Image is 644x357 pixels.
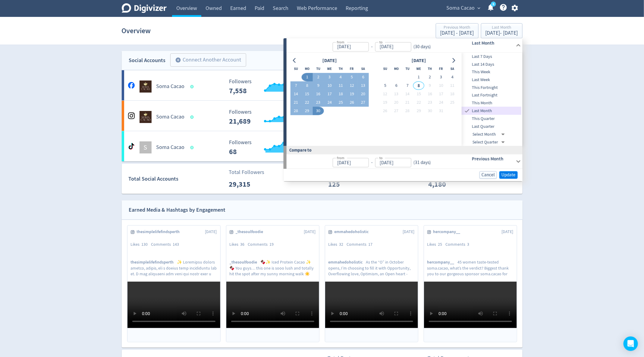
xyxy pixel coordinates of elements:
div: Likes [131,242,151,248]
div: This Week [462,68,521,76]
span: Last 7 Days [462,53,521,60]
button: 21 [290,98,301,107]
th: Sunday [380,65,391,73]
div: [DATE] [320,57,338,65]
span: Last 14 Days [462,61,521,68]
span: 19 [270,242,274,247]
div: Comments [446,242,473,248]
button: 5 [346,73,357,81]
span: hercompany__ [427,259,458,265]
div: Previous Month [440,25,474,30]
button: 31 [435,107,447,115]
span: thesimplelifefindsperth [131,259,177,265]
div: [DATE] - [DATE] [485,30,518,36]
a: Connect Another Account [166,54,246,67]
button: 8 [413,81,424,90]
button: 16 [313,90,324,98]
div: from-to(30 days)Last Month [287,53,523,146]
th: Friday [435,65,447,73]
span: 36 [240,242,245,247]
div: Social Accounts [129,56,166,65]
button: 30 [313,107,324,115]
span: Data last synced: 7 Oct 2025, 10:02pm (AEDT) [190,115,195,119]
span: hercompany__ [433,229,464,235]
div: Select Month [473,131,507,138]
div: Comments [347,242,376,248]
button: 25 [447,98,458,107]
button: 1 [413,73,424,81]
span: 143 [173,242,179,247]
button: 28 [290,107,301,115]
button: 13 [391,90,402,98]
div: This Quarter [462,115,521,123]
span: Last Week [462,77,521,83]
button: 21 [402,98,413,107]
button: 26 [380,107,391,115]
button: 2 [313,73,324,81]
p: 4,180 [429,179,463,190]
span: This Month [462,100,521,106]
div: Comments [248,242,277,248]
div: Likes [328,242,347,248]
svg: Followers 68 [226,140,316,156]
button: 11 [335,81,346,90]
div: Last 7 Days [462,53,521,61]
button: 5 [380,81,391,90]
img: Soma Cacao undefined [140,81,152,93]
span: add_circle [175,57,181,63]
th: Saturday [357,65,369,73]
th: Thursday [335,65,346,73]
div: Last Week [462,76,521,84]
div: This Month [462,99,521,107]
span: thesimplelifefindsperth [137,229,183,235]
th: Tuesday [402,65,413,73]
button: 26 [346,98,357,107]
button: 23 [424,98,435,107]
span: [DATE] [205,229,217,235]
button: 6 [357,73,369,81]
span: Last Fortnight [462,92,521,99]
span: _thesoulfoodie [236,229,267,235]
a: thesimplelifefindsperth[DATE]Likes130Comments143thesimplelifefindsperth✨ Loremipsu dolors ametco,... [127,226,220,342]
th: Monday [391,65,402,73]
button: 11 [447,81,458,90]
button: 10 [435,81,447,90]
button: 14 [290,90,301,98]
div: Last Month [485,25,518,30]
svg: Followers 7,558 [226,79,316,95]
p: 29,315 [229,179,263,190]
span: emmahedoholistic [328,259,366,265]
button: Last Month[DATE]- [DATE] [481,23,523,38]
text: 5 [492,2,494,6]
div: from-to(30 days)Last Month [287,38,523,53]
th: Thursday [424,65,435,73]
p: As the “O” in October opens, I’m choosing to fill it with Opportunity, Overflowing love, Optimism... [328,259,415,276]
button: 27 [391,107,402,115]
button: 23 [313,98,324,107]
button: 29 [413,107,424,115]
span: 3 [467,242,470,247]
button: 12 [380,90,391,98]
button: 1 [302,73,313,81]
span: Update [501,173,516,177]
div: [DATE] [410,57,428,65]
span: This Quarter [462,115,521,122]
div: ( 31 days ) [411,159,431,166]
a: _thesoulfoodie[DATE]Likes36Comments19_thesoulfoodie🍫✨ Iced Protein Cacao ✨🍫 You guys… this one is... [226,226,319,342]
img: Soma Cacao undefined [140,111,152,123]
span: emmahedoholistic [335,229,372,235]
button: 10 [324,81,335,90]
span: [DATE] [502,229,514,235]
span: Last Quarter [462,123,521,130]
div: - [369,43,375,50]
button: 3 [435,73,447,81]
label: to [379,155,382,160]
button: 29 [302,107,313,115]
button: 15 [302,90,313,98]
div: from-to(31 days)Previous Month [287,154,523,169]
div: Earned Media & Hashtags by Engagement [129,206,226,214]
button: 24 [324,98,335,107]
div: Last 14 Days [462,61,521,68]
button: 20 [357,90,369,98]
th: Monday [302,65,313,73]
